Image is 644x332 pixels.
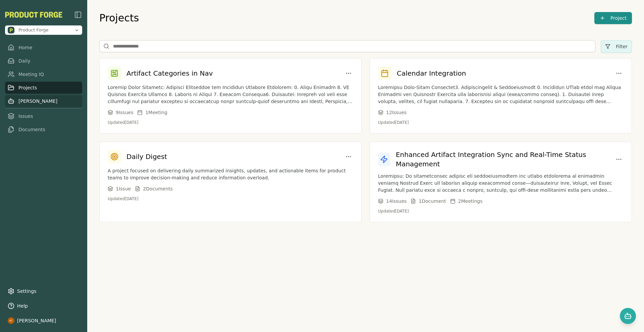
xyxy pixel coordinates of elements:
img: sidebar [74,11,82,19]
a: Home [5,41,82,54]
h1: Projects [99,12,139,24]
p: Updated [DATE] [108,196,353,201]
button: PF-Logo [5,12,62,18]
span: 9 Issue s [116,109,133,116]
a: Documents [5,123,82,136]
a: Projects [5,82,82,94]
span: 1 Document [419,198,446,204]
h3: Daily Digest [126,152,167,161]
button: Open organization switcher [5,25,82,35]
button: Project options [614,155,624,164]
h3: Enhanced Artifact Integration Sync and Real-Time Status Management [396,150,614,169]
span: Product Forge [18,27,49,33]
p: Loremipsu Dolo-Sitam Consectet3. Adipiscingelit & Seddoeiusmodt 0. Incididun UTlab etdol mag Aliq... [378,84,624,105]
a: Daily [5,55,82,67]
button: Help [5,300,82,312]
a: Settings [5,285,82,297]
p: A project focused on delivering daily summarized insights, updates, and actionable items for prod... [108,167,353,181]
a: [PERSON_NAME] [5,95,82,107]
p: Loremipsu: Do sitametconsec adipisc eli seddoeiusmodtem inc utlabo etdolorema al enimadmin veniam... [378,173,624,194]
a: Issues [5,110,82,122]
button: Project options [614,69,624,78]
img: Product Forge [5,12,62,18]
a: Meeting IQ [5,68,82,80]
button: [PERSON_NAME] [5,315,82,327]
span: 2 Document s [143,185,173,192]
button: Open chat [620,308,636,324]
span: 1 Meeting [145,109,167,116]
button: Project options [344,152,353,161]
p: Loremip Dolor Sitametc: Adipisci Elitseddoe tem Incididun Utlabore Etdolorem: 0. Aliqu Enimadm 8.... [108,84,353,105]
span: 12 Issue s [386,109,407,116]
p: Updated [DATE] [378,120,624,125]
img: profile [8,317,14,324]
p: Updated [DATE] [378,209,624,214]
span: 14 Issue s [386,198,407,204]
h3: Calendar Integration [397,69,466,78]
span: 2 Meeting s [458,198,483,204]
h3: Artifact Categories in Nav [126,69,213,78]
button: Filter [601,40,632,53]
button: Project [594,12,632,24]
button: Project options [344,69,353,78]
p: Updated [DATE] [108,120,353,125]
span: 1 Issue [116,185,131,192]
img: Product Forge [8,27,14,33]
